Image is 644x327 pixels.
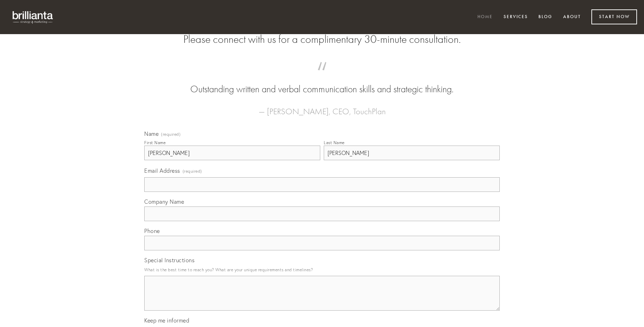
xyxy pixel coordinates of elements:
[591,9,637,24] a: Start Now
[144,317,189,324] span: Keep me informed
[499,11,532,23] a: Services
[155,69,489,96] blockquote: Outstanding written and verbal communication skills and strategic thinking.
[144,198,184,205] span: Company Name
[144,265,500,274] p: What is the best time to reach you? What are your unique requirements and timelines?
[155,69,489,83] span: “
[324,140,345,145] div: Last Name
[7,7,59,27] img: brillianta - research, strategy, marketing
[534,11,557,23] a: Blog
[473,11,497,23] a: Home
[144,140,166,145] div: First Name
[144,33,500,46] h2: Please connect with us for a complimentary 30-minute consultation.
[144,130,159,137] span: Name
[183,166,202,176] span: (required)
[559,11,585,23] a: About
[155,96,489,118] figcaption: — [PERSON_NAME], CEO, TouchPlan
[144,227,160,234] span: Phone
[161,132,181,137] span: (required)
[144,257,194,264] span: Special Instructions
[144,167,180,174] span: Email Address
